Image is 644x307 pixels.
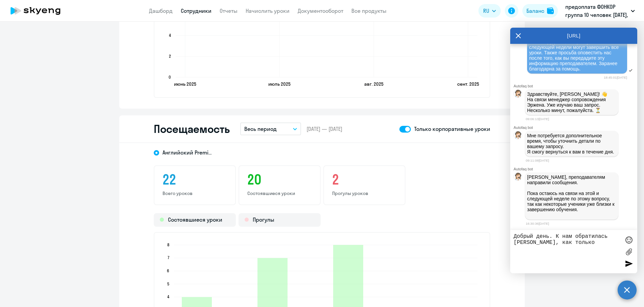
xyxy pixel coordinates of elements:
[527,91,616,113] p: Здравствуйте, [PERSON_NAME]! 👋 ﻿На связи менеджер сопровождения Эржена. Уже изучаю ваш запрос. Не...
[562,3,638,19] button: предоплата ФОНКОР группа 10 человек [DATE], Ф.О.Н., ООО
[246,7,290,14] a: Начислить уроки
[181,7,212,14] a: Сотрудники
[527,133,616,155] p: Мне потребуется дополнительное время, чтобы уточнить детали по вашему запросу. Я смогу вернуться ...
[483,7,489,15] span: RU
[332,190,397,196] p: Прогулы уроков
[514,173,522,183] img: bot avatar
[169,75,171,80] text: 0
[478,4,501,18] button: RU
[163,171,227,188] h3: 22
[239,213,321,227] div: Прогулы
[514,131,522,141] img: bot avatar
[163,190,227,196] p: Всего уроков
[244,125,277,133] p: Весь период
[167,242,169,247] text: 8
[167,268,169,273] text: 6
[514,167,637,171] div: Autofaq bot
[514,84,637,88] div: Autofaq bot
[351,7,387,14] a: Все продукты
[168,255,169,260] text: 7
[268,81,291,87] text: июль 2025
[306,125,342,133] span: [DATE] — [DATE]
[547,7,554,14] img: balance
[167,281,169,286] text: 5
[522,4,558,18] button: Балансbalance
[163,149,213,156] span: Английский Premium
[526,117,549,121] time: 09:06:13[DATE]
[247,190,312,196] p: Состоявшиеся уроки
[526,7,544,15] div: Баланс
[167,294,169,299] text: 4
[298,7,343,14] a: Документооборот
[414,125,490,133] p: Только корпоративные уроки
[364,81,383,87] text: авг. 2025
[169,54,171,59] text: 2
[247,171,312,188] h3: 20
[514,90,522,100] img: bot avatar
[565,3,628,19] p: предоплата ФОНКОР группа 10 человек [DATE], Ф.О.Н., ООО
[154,122,229,136] h2: Посещаемость
[174,81,196,87] text: июнь 2025
[457,81,479,87] text: сент. 2025
[526,159,549,162] time: 09:11:08[DATE]
[240,122,301,135] button: Весь период
[526,222,549,225] time: 16:30:36[DATE]
[149,7,173,14] a: Дашборд
[220,7,238,14] a: Отчеты
[604,76,627,79] time: 18:45:01[DATE]
[514,125,637,130] div: Autofaq bot
[624,247,634,257] label: Лимит 10 файлов
[527,174,616,218] p: [PERSON_NAME], преподавателям направили сообщения. Пока остаюсь на связи на этой и следующей неде...
[154,213,236,227] div: Состоявшиеся уроки
[169,33,171,38] text: 4
[514,233,620,270] textarea: Добрый день. К нам обратилась [PERSON_NAME], как только
[332,171,397,188] h3: 2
